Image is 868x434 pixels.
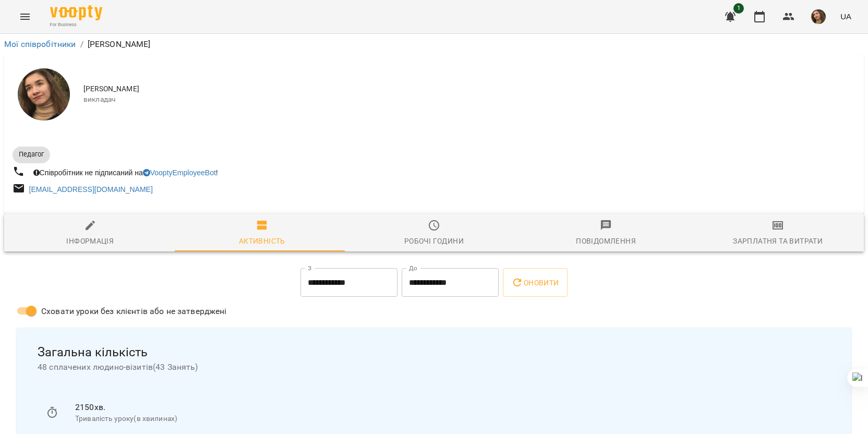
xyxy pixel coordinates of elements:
[511,276,559,289] span: Оновити
[239,235,285,247] div: Активність
[83,94,855,105] span: викладач
[733,235,823,247] div: Зарплатня та Витрати
[75,401,822,414] p: 2150 хв.
[88,38,151,51] p: [PERSON_NAME]
[83,84,855,94] span: [PERSON_NAME]
[13,4,38,29] button: Menu
[404,235,464,247] div: Робочі години
[50,5,102,20] img: Voopty Logo
[836,7,855,26] button: UA
[41,305,227,318] span: Сховати уроки без клієнтів або не затверджені
[38,361,830,373] span: 48 сплачених людино-візитів ( 43 Занять )
[503,268,567,297] button: Оновити
[75,414,822,424] p: Тривалість уроку(в хвилинах)
[66,235,114,247] div: Інформація
[50,21,102,28] span: For Business
[576,235,636,247] div: Повідомлення
[13,150,50,159] span: Педагог
[4,39,76,49] a: Мої співробітники
[733,3,744,14] span: 1
[18,68,70,120] img: Анастасія Іванова
[29,185,153,194] a: [EMAIL_ADDRESS][DOMAIN_NAME]
[31,165,220,180] div: Співробітник не підписаний на !
[4,38,864,51] nav: breadcrumb
[143,168,216,177] a: VooptyEmployeeBot
[840,11,851,22] span: UA
[38,344,830,360] span: Загальна кількість
[80,38,83,51] li: /
[811,9,826,24] img: e02786069a979debee2ecc2f3beb162c.jpeg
